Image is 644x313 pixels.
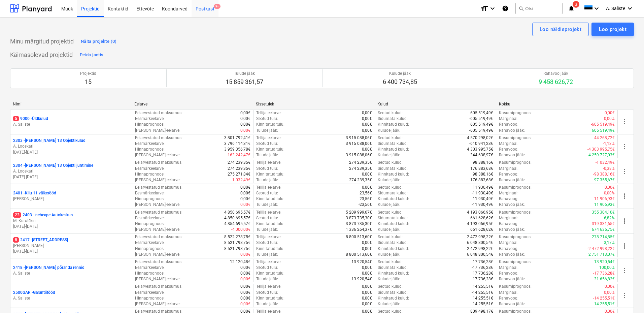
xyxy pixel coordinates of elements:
p: Seotud tulu : [256,265,278,271]
p: 13 920,54€ [351,259,372,265]
p: 4 193 066,95€ [467,210,493,215]
p: -11 930,49€ [472,190,493,196]
p: [DATE] - [DATE] [13,249,129,254]
p: Tellija eelarve : [256,210,281,215]
p: Seotud kulud : [378,234,403,240]
p: 97 355,67€ [594,177,615,183]
p: Hinnaprognoos : [135,271,165,276]
button: Otsi [515,3,563,14]
p: 3 796 114,31€ [224,141,250,147]
p: Kinnitatud tulu : [256,196,284,202]
p: 11 930,49€ [473,196,493,202]
p: A. Saliste [13,122,129,127]
p: 1 336 264,37€ [346,227,372,232]
p: Rahavoo jääk : [499,227,525,232]
p: Rahavoo jääk : [499,128,525,133]
p: 8 521 798,75€ [224,246,250,252]
p: Kulude jääk : [378,152,400,158]
p: 3 873 735,30€ [346,215,372,221]
span: 8 [13,237,19,243]
p: 4 303 995,75€ [467,147,493,152]
div: Loo projekt [599,25,626,34]
div: Kokku [499,102,615,106]
p: Kasumiprognoos : [499,110,532,116]
p: Kinnitatud kulud : [378,221,409,227]
p: 6 048 800,54€ [467,252,493,257]
p: 8 800 513,60€ [346,234,372,240]
p: 274 239,35€ [228,166,250,171]
p: Tellija eelarve : [256,135,281,141]
i: keyboard_arrow_down [488,4,497,12]
p: Kinnitatud kulud : [378,171,409,177]
p: M. Kurotškin [13,218,129,224]
p: 2401 - Kilu 11 väiketööd [13,190,56,196]
p: 0,00€ [240,252,250,257]
p: -2 472 998,22€ [587,246,615,252]
span: more_vert [620,118,629,126]
p: [DATE] - [DATE] [13,224,129,229]
p: Marginaal : [499,215,518,221]
p: 661 628,62€ [470,227,493,232]
p: 0,00€ [362,271,372,276]
p: 3 801 792,41€ [224,135,250,141]
div: 2418 -[PERSON_NAME] põranda rennidA. Saliste [13,265,129,276]
p: 4 570 298,02€ [467,135,493,141]
p: [PERSON_NAME]-eelarve : [135,276,180,282]
p: Seotud tulu : [256,141,278,147]
span: more_vert [620,192,629,200]
p: -1,13% [603,141,615,147]
button: Loo projekt [591,23,634,36]
p: 0,00€ [240,185,250,190]
p: 0,00€ [240,265,250,271]
p: Hinnaprognoos : [135,221,165,227]
p: Eelarvestatud maksumus : [135,234,182,240]
p: Tellija eelarve : [256,234,281,240]
span: 9+ [214,4,221,9]
i: Abikeskus [502,4,509,12]
p: 6 048 800,54€ [467,240,493,246]
p: -1 032,49€ [231,177,250,183]
span: more_vert [620,242,629,250]
p: 274 239,35€ [349,177,372,183]
p: Sidumata kulud : [378,240,408,246]
p: 23,56€ [360,196,372,202]
p: Seotud tulu : [256,240,278,246]
p: 0,00€ [362,116,372,122]
p: 9000 - Üldkulud [13,116,48,122]
p: 275 271,84€ [228,171,250,177]
div: 2304 -[PERSON_NAME] 13 Objekti juhtimineA. Looskari[DATE]-[DATE] [13,163,129,180]
p: Kinnitatud tulu : [256,147,284,152]
p: Tulude jääk [226,71,263,76]
p: Kinnitatud tulu : [256,221,284,227]
p: 0,00% [604,190,615,196]
p: 0,00€ [240,128,250,133]
p: Sidumata kulud : [378,166,408,171]
p: Hinnaprognoos : [135,122,165,127]
p: 605 519,49€ [470,122,493,127]
p: 4 850 695,57€ [224,210,250,215]
p: [PERSON_NAME]-eelarve : [135,152,180,158]
p: 0,00€ [362,246,372,252]
p: [PERSON_NAME]-eelarve : [135,177,180,183]
p: Kasumiprognoos : [499,160,532,165]
p: -605 519,49€ [469,116,493,122]
p: Rahavoo jääk : [499,177,525,183]
p: 0,00€ [240,276,250,282]
p: Seotud kulud : [378,135,403,141]
p: Minu märgitud projektid [10,37,74,45]
p: 0,00€ [240,190,250,196]
p: Kinnitatud tulu : [256,246,284,252]
p: Tulude jääk : [256,227,278,232]
p: -605 519,49€ [469,128,493,133]
p: 274 239,35€ [228,160,250,165]
span: A. Saliste [606,6,625,11]
p: 12 120,48€ [230,259,250,265]
p: 661 628,62€ [470,215,493,221]
p: 6,82% [604,215,615,221]
p: Eesmärkeelarve : [135,215,165,221]
p: [PERSON_NAME] [13,243,129,249]
p: 2417 - [STREET_ADDRESS] [13,237,68,243]
p: -11 906,93€ [593,196,615,202]
p: Kulude jääk : [378,128,400,133]
p: 0,00€ [240,116,250,122]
